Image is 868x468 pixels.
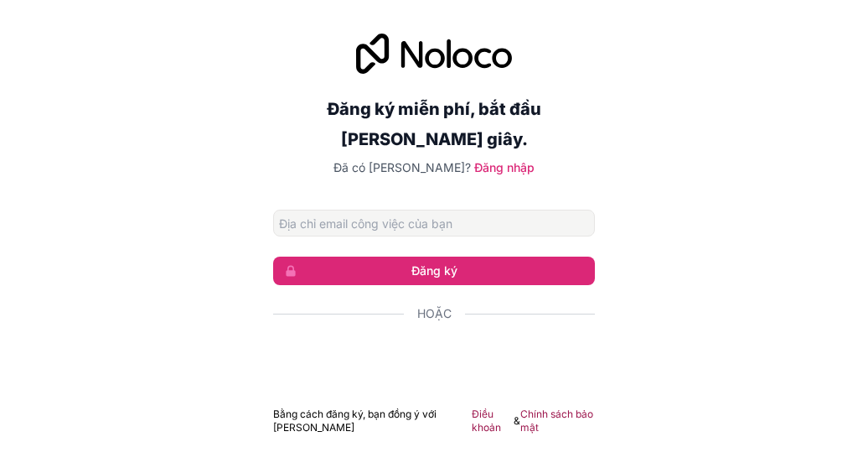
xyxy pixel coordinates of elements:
[273,408,437,434] font: Bằng cách đăng ký, bạn đồng ý với [PERSON_NAME]
[273,257,595,285] button: Đăng ký
[411,263,457,278] font: Đăng ký
[520,408,595,434] a: Chính sách bảo mật
[474,160,535,174] a: Đăng nhập
[327,99,541,149] font: Đăng ký miễn phí, bắt đầu [PERSON_NAME] giây.
[333,160,471,174] font: Đã có [PERSON_NAME]?
[514,414,520,427] font: &
[273,210,595,237] input: Địa chỉ email
[472,408,514,434] a: Điều khoản
[520,408,593,434] font: Chính sách bảo mật
[265,341,603,377] iframe: Nút Đăng nhập bằng Google
[417,306,452,320] font: Hoặc
[472,408,501,434] font: Điều khoản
